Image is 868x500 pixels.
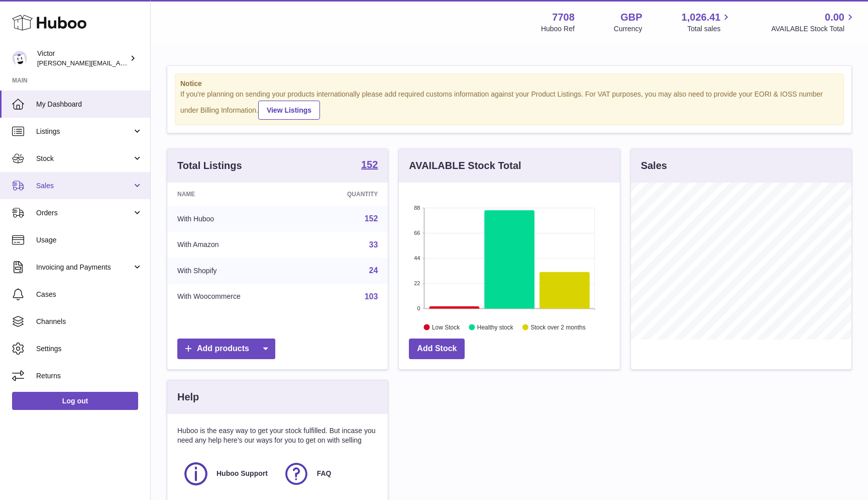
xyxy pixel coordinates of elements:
[36,317,143,326] span: Channels
[177,159,242,173] h3: Total Listings
[682,11,732,34] a: 1,026.41 Total sales
[614,24,642,34] div: Currency
[182,460,273,487] a: Huboo Support
[36,235,143,245] span: Usage
[180,79,838,89] strong: Notice
[36,344,143,354] span: Settings
[417,305,420,311] text: 0
[409,159,521,173] h3: AVAILABLE Stock Total
[167,258,304,284] td: With Shopify
[365,214,378,223] a: 152
[477,323,514,330] text: Healthy stock
[37,59,201,67] span: [PERSON_NAME][EMAIL_ADDRESS][DOMAIN_NAME]
[36,181,132,191] span: Sales
[620,11,642,24] strong: GBP
[36,263,132,272] span: Invoicing and Payments
[317,469,332,478] span: FAQ
[682,11,721,24] span: 1,026.41
[177,390,199,404] h3: Help
[36,371,143,381] span: Returns
[36,208,132,218] span: Orders
[369,240,378,249] a: 33
[180,90,838,120] div: If you're planning on sending your products internationally please add required customs informati...
[369,266,378,275] a: 24
[258,101,320,120] a: View Listings
[12,392,138,410] a: Log out
[414,255,420,261] text: 44
[36,100,143,109] span: My Dashboard
[167,206,304,232] td: With Huboo
[361,159,378,170] strong: 152
[283,460,373,487] a: FAQ
[414,280,420,286] text: 22
[36,127,132,136] span: Listings
[771,11,856,34] a: 0.00 AVAILABLE Stock Total
[414,205,420,211] text: 88
[304,183,388,206] th: Quantity
[177,426,378,445] p: Huboo is the easy way to get your stock fulfilled. But incase you need any help here's our ways f...
[552,11,575,24] strong: 7708
[641,159,667,173] h3: Sales
[771,24,856,34] span: AVAILABLE Stock Total
[531,323,586,330] text: Stock over 2 months
[365,292,378,301] a: 103
[216,469,268,478] span: Huboo Support
[36,154,132,163] span: Stock
[12,51,27,66] img: victor@erbology.co
[177,339,275,359] a: Add products
[414,230,420,236] text: 66
[167,183,304,206] th: Name
[361,159,378,172] a: 152
[37,49,128,68] div: Victor
[541,24,575,34] div: Huboo Ref
[825,11,844,24] span: 0.00
[409,339,465,359] a: Add Stock
[167,284,304,310] td: With Woocommerce
[36,290,143,299] span: Cases
[432,323,460,330] text: Low Stock
[687,24,732,34] span: Total sales
[167,232,304,258] td: With Amazon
